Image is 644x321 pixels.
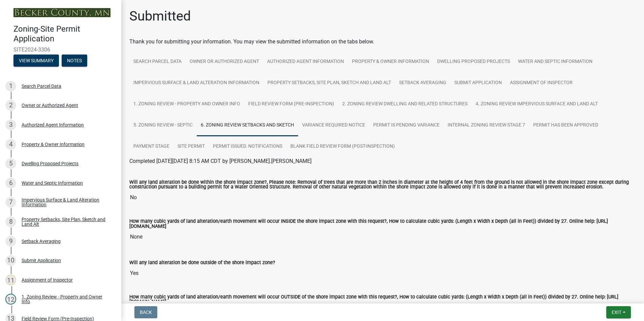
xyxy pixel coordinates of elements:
[129,94,244,115] a: 1. Zoning Review - Property and Owner Info
[22,103,78,108] div: Owner or Authorized Agent
[444,115,529,136] a: Internal Zoning Review Stage 7
[22,122,84,127] div: Authorized Agent Information
[197,115,298,136] a: 6. Zoning Review Setbacks and Sketch
[529,115,602,136] a: Permit Has Been Approved
[5,158,16,169] div: 5
[22,161,78,166] div: Dwelling Proposed Projects
[5,100,16,111] div: 2
[129,260,275,265] label: Will any land alteration be done outside of the shore impact zone?
[5,119,16,130] div: 3
[5,255,16,266] div: 10
[244,94,338,115] a: Field Review Form (Pre-Inspection)
[129,180,636,190] label: Will any land alteration be done within the shore impact zone?, Please note: Removal of trees tha...
[62,55,87,67] button: Notes
[209,136,286,157] a: Permit Issued. Notifications
[606,306,631,318] button: Exit
[22,198,110,207] div: Impervious Surface & Land Alteration Information
[5,139,16,150] div: 4
[433,51,514,73] a: Dwelling Proposed Projects
[22,181,83,185] div: Water and Septic Information
[186,51,263,73] a: Owner or Authorized Agent
[129,219,636,229] label: How many cubic yards of land alteration/earth movement will occur INSIDE the shore impact zone wi...
[612,310,621,315] span: Exit
[129,115,197,136] a: 5. Zoning Review - Septic
[22,217,110,226] div: Property Setbacks, Site Plan, Sketch and Land Alt
[13,55,59,67] button: View Summary
[22,258,61,263] div: Submit Application
[298,115,369,136] a: Variance Required Notice
[134,306,157,318] button: Back
[5,275,16,285] div: 11
[62,58,87,64] wm-modal-confirm: Notes
[22,278,73,282] div: Assignment of Inspector
[22,239,61,244] div: Setback Averaging
[514,51,597,73] a: Water and Septic Information
[129,38,636,46] div: Thank you for submitting your information. You may view the submitted information on the tabs below.
[286,136,399,157] a: Blank Field Review Form (Post-Inspection)
[348,51,433,73] a: Property & Owner Information
[129,295,636,305] label: How many cubic yards of land alteration/earth movement will occur OUTSIDE of the shore impact zon...
[5,216,16,227] div: 8
[13,46,108,53] span: SITE2024-3306
[129,158,312,164] span: Completed [DATE][DATE] 8:15 AM CDT by [PERSON_NAME].[PERSON_NAME]
[263,72,395,94] a: Property Setbacks, Site Plan, Sketch and Land Alt
[5,236,16,247] div: 9
[22,84,61,88] div: Search Parcel Data
[22,316,94,321] div: Field Review Form (Pre-Inspection)
[450,72,506,94] a: Submit Application
[22,294,110,304] div: 1. Zoning Review - Property and Owner Info
[506,72,577,94] a: Assignment of Inspector
[13,8,110,17] img: Becker County, Minnesota
[22,142,85,147] div: Property & Owner Information
[13,24,116,44] h4: Zoning-Site Permit Application
[173,136,209,157] a: Site Permit
[395,72,450,94] a: Setback Averaging
[129,136,173,157] a: Payment Stage
[140,310,152,315] span: Back
[338,94,472,115] a: 2. Zoning Review Dwelling and Related Structures
[472,94,602,115] a: 4. Zoning Review Impervious Surface and Land Alt
[5,81,16,92] div: 1
[263,51,348,73] a: Authorized Agent Information
[5,294,16,305] div: 12
[129,51,186,73] a: Search Parcel Data
[13,58,59,64] wm-modal-confirm: Summary
[369,115,444,136] a: Permit is Pending Variance
[5,178,16,188] div: 6
[129,8,191,24] h1: Submitted
[5,197,16,208] div: 7
[129,72,263,94] a: Impervious Surface & Land Alteration Information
